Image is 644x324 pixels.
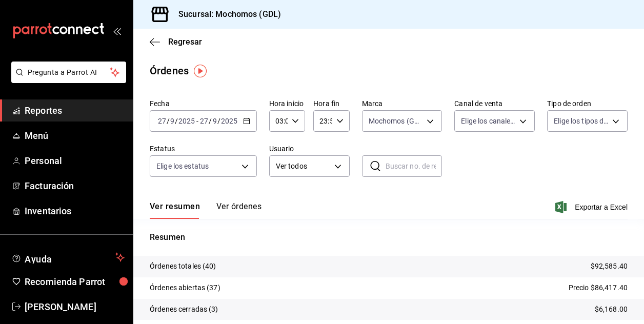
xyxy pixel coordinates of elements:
font: Exportar a Excel [575,203,628,211]
span: Ver todos [276,161,331,172]
input: -- [170,117,175,125]
button: Regresar [150,37,202,47]
p: Órdenes cerradas (3) [150,304,218,315]
label: Fecha [150,100,257,107]
h3: Sucursal: Mochomos (GDL) [170,8,281,21]
label: Tipo de orden [547,100,628,107]
span: / [217,117,220,125]
input: -- [157,117,167,125]
p: Precio $86,417.40 [569,282,628,293]
div: Órdenes [150,63,189,78]
label: Hora fin [313,100,349,107]
input: -- [199,117,209,125]
p: Órdenes totales (40) [150,261,216,272]
input: Buscar no. de referencia [386,156,442,176]
img: Marcador de información sobre herramientas [194,65,207,77]
span: Elige los tipos de orden [554,116,609,126]
label: Usuario [269,145,350,152]
font: Personal [25,155,62,166]
span: Mochomos (GDL) [369,116,424,126]
font: [PERSON_NAME] [25,301,96,312]
input: -- [212,117,217,125]
label: Marca [362,100,442,107]
p: $6,168.00 [595,304,628,315]
div: Pestañas de navegación [150,201,261,219]
button: Ver órdenes [216,201,261,219]
button: Exportar a Excel [557,201,628,213]
span: / [167,117,170,125]
span: Elige los estatus [156,161,209,171]
button: Pregunta a Parrot AI [11,62,126,83]
font: Reportes [25,105,62,116]
span: - [196,117,198,125]
span: Elige los canales de venta [461,116,516,126]
font: Recomienda Parrot [25,276,105,287]
span: Ayuda [25,251,111,264]
font: Ver resumen [150,201,200,212]
span: / [175,117,178,125]
span: Regresar [168,37,202,47]
input: ---- [220,117,238,125]
p: Órdenes abiertas (37) [150,282,220,293]
span: Pregunta a Parrot AI [28,67,110,78]
p: Resumen [150,231,628,244]
font: Menú [25,130,49,141]
label: Hora inicio [269,100,305,107]
button: open_drawer_menu [113,27,121,35]
input: ---- [178,117,195,125]
span: / [209,117,212,125]
p: $92,585.40 [591,261,628,272]
label: Estatus [150,145,257,152]
a: Pregunta a Parrot AI [7,74,126,85]
label: Canal de venta [454,100,535,107]
font: Inventarios [25,206,71,216]
font: Facturación [25,180,74,191]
